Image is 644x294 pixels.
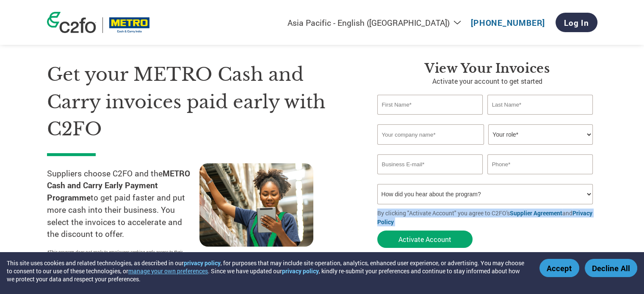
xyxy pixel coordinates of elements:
a: [PHONE_NUMBER] [471,17,545,28]
a: Log In [556,13,597,32]
div: This site uses cookies and related technologies, as described in our , for purposes that may incl... [7,259,527,283]
div: Invalid company name or company name is too long [377,146,593,151]
strong: METRO Cash and Carry Early Payment Programme [47,168,190,203]
p: Activate your account to get started [377,76,597,86]
a: Privacy Policy [377,209,592,226]
input: Your company name* [377,124,484,145]
img: supply chain worker [199,163,313,247]
img: c2fo logo [47,12,96,33]
button: Accept [539,259,579,277]
input: Last Name* [487,95,593,115]
div: Inavlid Email Address [377,175,483,181]
a: privacy policy [184,259,221,267]
img: METRO Cash and Carry [109,17,150,33]
input: Invalid Email format [377,154,483,174]
a: Supplier Agreement [510,209,562,217]
div: Inavlid Phone Number [487,175,593,181]
div: Invalid first name or first name is too long [377,115,483,121]
button: manage your own preferences [128,267,208,275]
p: Suppliers choose C2FO and the to get paid faster and put more cash into their business. You selec... [47,168,199,241]
p: *This program does not apply to employees seeking early access to their paychecks or payroll adva... [47,249,191,261]
input: Phone* [487,154,593,174]
button: Activate Account [377,231,473,248]
input: First Name* [377,95,483,115]
div: Invalid last name or last name is too long [487,115,593,121]
h1: Get your METRO Cash and Carry invoices paid early with C2FO [47,61,352,143]
button: Decline All [585,259,637,277]
a: privacy policy [282,267,319,275]
h3: View your invoices [377,61,597,76]
p: By clicking "Activate Account" you agree to C2FO's and [377,209,597,226]
select: Title/Role [488,124,593,145]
